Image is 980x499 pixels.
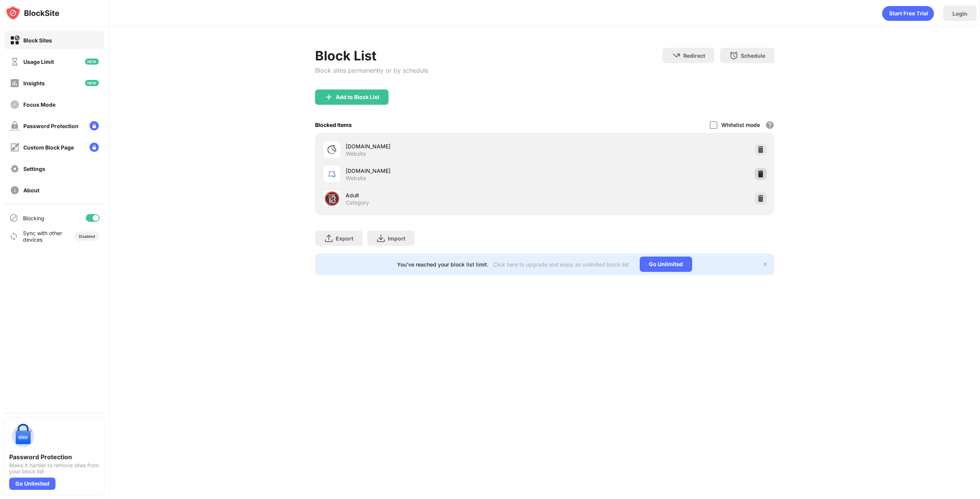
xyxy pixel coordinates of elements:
[10,78,20,88] img: insights-off.svg
[882,6,934,21] div: animation
[493,261,630,268] div: Click here to upgrade and enjoy an unlimited block list.
[327,169,336,179] img: favicons
[9,213,18,223] img: blocking-icon.svg
[90,121,99,130] img: lock-menu.svg
[85,59,99,65] img: new-icon.svg
[23,166,45,172] div: Settings
[23,144,74,151] div: Custom Block Page
[327,145,336,154] img: favicons
[315,122,352,128] div: Blocked Items
[346,175,366,182] div: Website
[23,187,39,193] div: About
[336,235,353,242] div: Export
[9,462,100,475] div: Make it harder to remove sites from your block list
[23,80,45,86] div: Insights
[10,164,20,174] img: settings-off.svg
[762,261,768,267] img: x-button.svg
[346,199,369,206] div: Category
[346,167,545,175] div: [DOMAIN_NAME]
[90,143,99,152] img: lock-menu.svg
[23,230,62,243] div: Sync with other devices
[10,36,20,45] img: block-on.svg
[336,94,379,100] div: Add to Block List
[79,234,95,239] div: Disabled
[324,191,340,206] div: 🔞
[346,142,545,150] div: [DOMAIN_NAME]
[23,59,54,65] div: Usage Limit
[10,121,20,131] img: password-protection-off.svg
[9,423,37,450] img: push-password-protection.svg
[9,453,100,461] div: Password Protection
[9,232,18,241] img: sync-icon.svg
[346,150,366,157] div: Website
[9,478,56,490] div: Go Unlimited
[23,37,52,44] div: Block Sites
[10,100,20,109] img: focus-off.svg
[952,10,967,17] div: Login
[10,57,20,67] img: time-usage-off.svg
[388,235,405,242] div: Import
[23,215,44,221] div: Blocking
[315,48,428,63] div: Block List
[10,185,20,195] img: about-off.svg
[315,67,428,74] div: Block sites permanently or by schedule
[721,122,760,128] div: Whitelist mode
[640,257,692,272] div: Go Unlimited
[5,5,59,21] img: logo-blocksite.svg
[23,101,56,108] div: Focus Mode
[10,143,20,152] img: customize-block-page-off.svg
[85,80,99,86] img: new-icon.svg
[23,123,78,129] div: Password Protection
[741,52,765,59] div: Schedule
[346,191,545,199] div: Adult
[683,52,705,59] div: Redirect
[397,261,488,268] div: You’ve reached your block list limit.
